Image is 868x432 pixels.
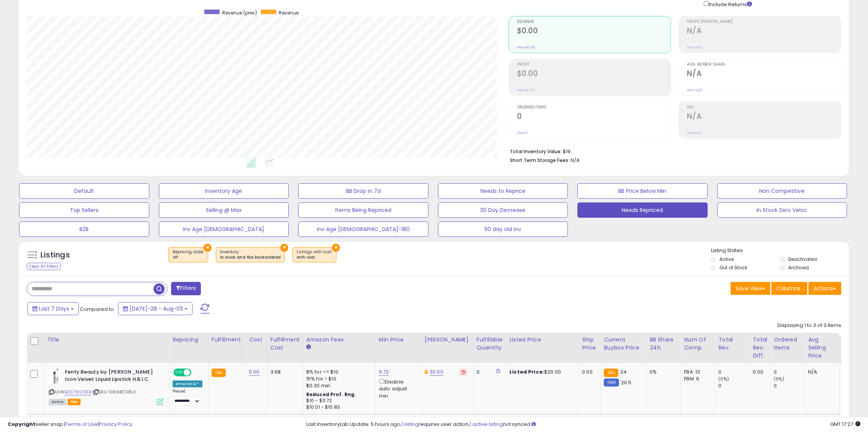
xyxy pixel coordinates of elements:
span: Profit [PERSON_NAME] [687,20,841,24]
h2: N/A [687,26,841,37]
button: Items Being Repriced [298,202,428,218]
b: Short Term Storage Fees: [510,157,569,163]
a: B0C7WLTX5B [65,389,91,395]
div: FBM: 6 [684,375,709,382]
span: ROI [687,105,841,110]
div: Total Rev. Diff. [753,336,767,360]
div: Amazon Fees [306,336,372,344]
label: Archived [788,264,809,271]
span: Revenue [517,20,671,24]
span: OFF [190,369,202,376]
h5: Listings [40,250,70,260]
div: 0 [477,369,500,375]
div: 0 [718,382,749,389]
small: FBA [212,369,226,377]
span: 2025-08-11 17:27 GMT [830,421,860,428]
div: Fulfillable Quantity [477,336,503,352]
button: × [204,244,212,252]
strong: Copyright [8,421,36,428]
span: Last 7 Days [39,305,69,312]
span: Repricing state : [173,249,204,260]
button: 30 Day Decrease [438,202,568,218]
button: Inv Age [DEMOGRAPHIC_DATA]-180 [298,222,428,237]
div: 3.68 [270,369,297,375]
b: Fenty Beauty by [PERSON_NAME] Icon Velvet Liquid Lipstick H.B.I.C. [65,369,158,385]
button: Non Competitive [717,183,847,199]
button: Needs Repriced [577,202,708,218]
div: Displaying 1 to 3 of 3 items [777,322,841,329]
h2: 0 [517,112,671,122]
div: Amazon AI * [173,380,202,387]
span: 20.5 [621,379,632,386]
a: 30.00 [430,368,443,376]
span: Columns [776,285,800,292]
div: Current Buybox Price [604,336,643,352]
span: 24 [620,368,627,375]
div: Num of Comp. [684,336,712,352]
div: Repricing [173,336,205,344]
button: In Stock Zero Veloc [717,202,847,218]
a: 1 listing [402,421,419,428]
li: $19 [510,146,836,155]
div: ASIN: [49,369,163,404]
span: Ordered Items [517,105,671,110]
i: Revert to store-level Dynamic Max Price [462,370,465,374]
p: Listing States: [711,247,849,254]
a: 5.00 [249,368,260,376]
div: Preset: [173,389,202,406]
i: This overrides the store level Dynamic Max Price for this listing [425,369,428,374]
div: in stock and fba backordered [220,255,281,260]
div: seller snap | | [8,421,133,428]
small: (0%) [774,376,784,382]
b: Total Inventory Value: [510,148,562,155]
span: All listings currently available for purchase on Amazon [49,399,66,405]
a: Privacy Policy [99,421,133,428]
div: Listed Price [509,336,575,344]
div: 0 [718,369,749,375]
button: 90 day old inv [438,222,568,237]
button: Selling @ Max [159,202,289,218]
small: Prev: $0.00 [517,45,535,50]
div: $0.30 min [306,382,370,389]
div: Last InventoryLab Update: 5 hours ago, requires user action, not synced. [306,421,860,428]
h2: N/A [687,112,841,122]
small: Prev: N/A [687,131,702,135]
div: with cost [297,255,332,260]
div: N/A [808,369,833,375]
span: Inventory : [220,249,281,260]
div: $20.00 [509,369,573,375]
div: Cost [249,336,264,344]
button: Default [19,183,149,199]
span: [DATE]-28 - Aug-03 [129,305,183,312]
div: Total Rev. [718,336,746,352]
span: Profit [517,63,671,67]
div: BB Share 24h. [650,336,677,352]
div: 0.00 [753,369,765,375]
span: Revenue [279,10,299,16]
small: FBA [604,369,618,377]
div: 15% for > $10 [306,375,370,382]
span: N/A [571,157,580,164]
a: Terms of Use [65,421,98,428]
button: Needs to Reprice [438,183,568,199]
div: 0 [774,369,805,375]
div: Clear All Filters [27,263,61,270]
div: Ship Price [582,336,597,352]
div: Fulfillment [212,336,242,344]
button: B2B [19,222,149,237]
button: Top Sellers [19,202,149,218]
b: Listed Price: [509,368,544,375]
small: Prev: 0 [517,131,528,135]
button: BB Price Below Min [577,183,708,199]
div: FBA: 13 [684,369,709,375]
small: Prev: $0.00 [517,88,535,92]
button: BB Drop in 7d [298,183,428,199]
a: 9.72 [379,368,389,376]
button: Filters [171,282,201,295]
button: × [332,244,340,252]
button: Last 7 Days [27,302,79,315]
label: Out of Stock [719,264,747,271]
button: Inventory Age [159,183,289,199]
small: Prev: N/A [687,88,702,92]
div: Title [47,336,166,344]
